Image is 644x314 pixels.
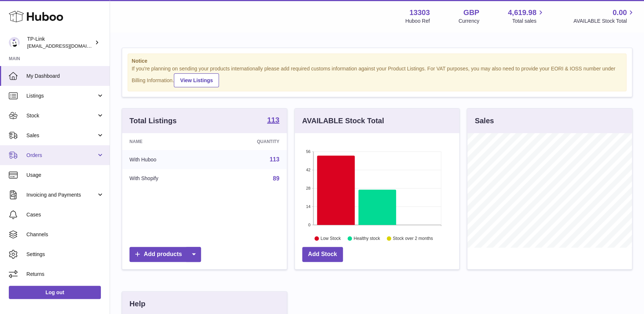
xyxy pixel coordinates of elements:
[308,223,310,227] text: 0
[26,231,104,238] span: Channels
[302,247,343,262] a: Add Stock
[409,8,430,18] strong: 13303
[27,36,93,50] div: TP-Link
[306,186,310,190] text: 28
[26,112,96,119] span: Stock
[27,43,108,49] span: [EMAIL_ADDRESS][DOMAIN_NAME]
[129,116,177,126] h3: Total Listings
[26,211,104,218] span: Cases
[463,8,479,18] strong: GBP
[129,299,145,309] h3: Help
[122,133,211,150] th: Name
[122,169,211,188] td: With Shopify
[132,65,622,87] div: If you're planning on sending your products internationally please add required customs informati...
[354,236,380,241] text: Healthy stock
[458,18,479,25] div: Currency
[270,156,279,163] a: 113
[122,150,211,169] td: With Huboo
[26,271,104,278] span: Returns
[267,116,279,124] strong: 113
[405,18,430,25] div: Huboo Ref
[132,58,622,65] strong: Notice
[26,92,96,99] span: Listings
[26,152,96,159] span: Orders
[174,73,219,87] a: View Listings
[9,37,20,48] img: gaby.chen@tp-link.com
[26,191,96,198] span: Invoicing and Payments
[302,116,384,126] h3: AVAILABLE Stock Total
[573,8,635,25] a: 0.00 AVAILABLE Stock Total
[508,8,545,25] a: 4,619.98 Total sales
[306,204,310,209] text: 14
[306,149,310,154] text: 56
[612,8,627,18] span: 0.00
[26,73,104,80] span: My Dashboard
[211,133,287,150] th: Quantity
[26,172,104,179] span: Usage
[393,236,433,241] text: Stock over 2 months
[573,18,635,25] span: AVAILABLE Stock Total
[321,236,341,241] text: Low Stock
[306,168,310,172] text: 42
[273,175,279,182] a: 89
[26,251,104,258] span: Settings
[475,116,494,126] h3: Sales
[9,286,101,299] a: Log out
[129,247,201,262] a: Add products
[512,18,545,25] span: Total sales
[267,116,279,125] a: 113
[26,132,96,139] span: Sales
[508,8,537,18] span: 4,619.98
